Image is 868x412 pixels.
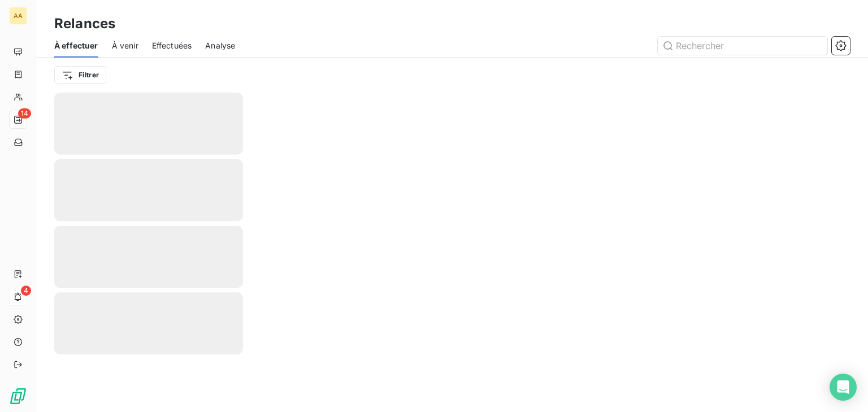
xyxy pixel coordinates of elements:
span: À effectuer [54,40,98,51]
button: Filtrer [54,66,106,84]
span: 4 [21,286,31,296]
span: 14 [18,108,31,119]
h3: Relances [54,14,115,34]
span: Analyse [205,40,235,51]
span: À venir [112,40,138,51]
span: Effectuées [152,40,192,51]
img: Logo LeanPay [9,387,27,405]
div: AA [9,7,27,25]
div: Open Intercom Messenger [830,374,857,401]
input: Rechercher [658,37,827,55]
